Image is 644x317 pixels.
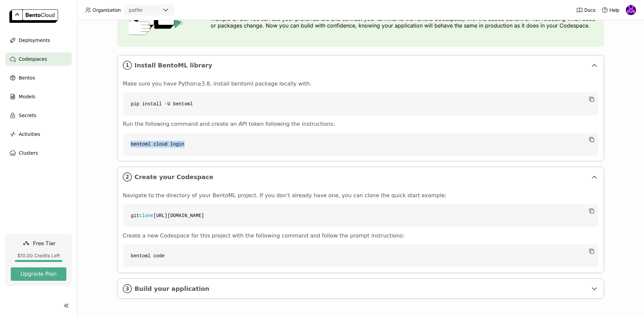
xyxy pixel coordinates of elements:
i: 1 [123,61,132,70]
p: Navigate to the directory of your BentoML project. If you don't already have one, you can clone t... [123,192,598,199]
i: 2 [123,172,132,181]
p: Make sure you have Python≥3.8, install bentoml package locally with: [123,81,598,87]
div: 1Install BentoML library [117,55,604,75]
div: patfer [129,7,143,13]
a: Bentos [5,71,72,85]
code: pip install -U bentoml [123,93,598,115]
input: Selected patfer. [144,7,144,14]
div: 2Create your Codespace [117,167,604,187]
span: Secrets [19,111,36,119]
a: Docs [576,7,595,13]
span: Help [609,7,620,13]
a: Secrets [5,109,72,122]
a: Models [5,90,72,103]
span: Deployments [19,36,50,44]
code: bentoml code [123,245,598,267]
span: Codespaces [19,55,47,63]
a: Free Tier$10.00 Credits LeftUpgrade Plan [5,234,72,286]
span: Docs [584,7,595,13]
code: bentoml cloud login [123,133,598,156]
p: Create a new Codespace for this project with the following command and follow the prompt instruct... [123,232,598,239]
span: Activities [19,130,40,138]
a: Activities [5,127,72,141]
span: clone [139,213,153,218]
div: $10.00 Credits Left [11,253,66,259]
span: Models [19,93,35,101]
button: Upgrade Plan [11,267,66,281]
i: 3 [123,284,132,293]
span: Build your application [135,285,588,293]
div: Help [601,7,620,13]
span: Clusters [19,149,38,157]
img: Patrick Blanks [626,5,636,15]
div: 3Build your application [117,279,604,299]
img: logo [9,9,58,23]
a: Clusters [5,146,72,160]
code: git [URL][DOMAIN_NAME] [123,204,598,227]
span: Organization [93,7,121,13]
p: Run the following command and create an API token following the instructions: [123,121,598,127]
a: Deployments [5,34,72,47]
span: Bentos [19,74,35,82]
span: Install BentoML library [135,62,588,69]
a: Codespaces [5,52,72,66]
span: Create your Codespace [135,173,588,181]
span: Free Tier [33,240,55,247]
